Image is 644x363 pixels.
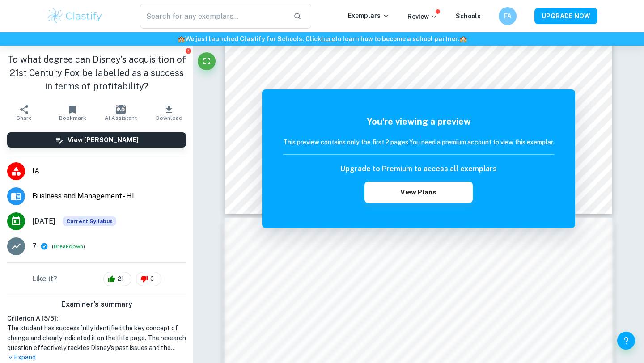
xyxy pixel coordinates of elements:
[59,115,86,121] span: Bookmark
[32,216,55,227] span: [DATE]
[340,164,497,174] h6: Upgrade to Premium to access all exemplars
[145,100,193,125] button: Download
[407,12,438,21] p: Review
[48,100,97,125] button: Bookmark
[68,135,139,145] h6: View [PERSON_NAME]
[145,274,159,283] span: 0
[348,11,390,21] p: Exemplars
[17,115,32,121] span: Share
[32,274,57,284] h6: Like it?
[321,35,335,42] a: here
[617,332,635,350] button: Help and Feedback
[185,47,191,54] button: Report issue
[105,115,137,121] span: AI Assistant
[283,115,554,128] h5: You're viewing a preview
[113,274,129,283] span: 21
[499,7,517,25] button: FA
[7,132,186,148] button: View [PERSON_NAME]
[459,35,467,42] span: 🏫
[7,353,186,362] p: Expand
[32,191,186,202] span: Business and Management - HL
[7,323,186,353] h1: The student has successfully identified the key concept of change and clearly indicated it on the...
[178,35,185,42] span: 🏫
[63,216,116,226] span: Current Syllabus
[97,100,145,125] button: AI Assistant
[4,299,190,310] h6: Examiner's summary
[2,34,642,44] h6: We just launched Clastify for Schools. Click to learn how to become a school partner.
[54,242,83,250] button: Breakdown
[534,8,597,24] button: UPGRADE NOW
[198,52,216,70] button: Fullscreen
[7,313,186,323] h6: Criterion A [ 5 / 5 ]:
[503,11,513,21] h6: FA
[156,115,182,121] span: Download
[116,105,126,114] img: AI Assistant
[140,4,286,29] input: Search for any exemplars...
[456,13,481,20] a: Schools
[7,53,186,93] h1: To what degree can Disney’s acquisition of 21st Century Fox be labelled as a success in terms of ...
[63,216,116,226] div: This exemplar is based on the current syllabus. Feel free to refer to it for inspiration/ideas wh...
[32,166,186,177] span: IA
[364,181,473,203] button: View Plans
[52,242,85,251] span: ( )
[47,7,103,25] img: Clastify logo
[32,241,37,252] p: 7
[283,137,554,147] h6: This preview contains only the first 2 pages. You need a premium account to view this exemplar.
